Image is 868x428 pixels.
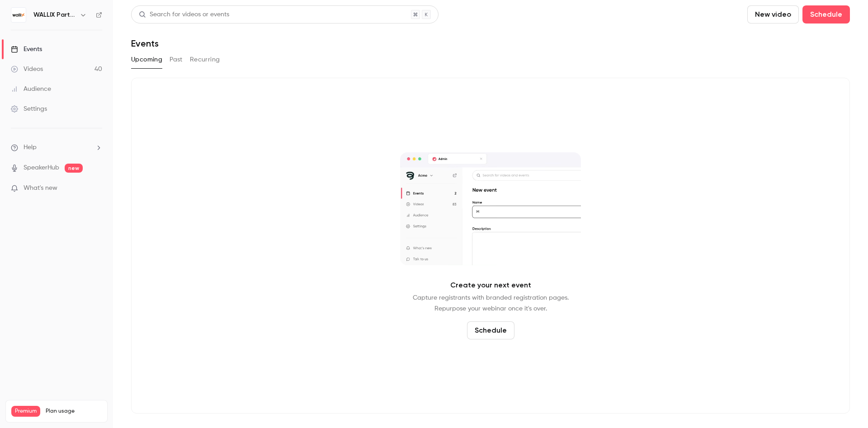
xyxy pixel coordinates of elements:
iframe: Noticeable Trigger [91,184,102,193]
h6: WALLIX Partners Channel [33,10,76,19]
a: SpeakerHub [24,163,59,173]
button: Upcoming [131,52,162,67]
div: Search for videos or events [139,10,229,19]
p: Create your next event [450,280,531,291]
span: new [65,164,83,173]
span: Help [24,143,37,152]
button: Recurring [190,52,220,67]
div: Audience [11,85,51,94]
img: WALLIX Partners Channel [11,8,26,22]
span: What's new [24,183,57,193]
div: Videos [11,65,43,74]
button: New video [747,5,799,24]
button: Schedule [467,321,514,339]
button: Past [170,52,183,67]
div: Events [11,45,42,54]
h1: Events [131,38,159,49]
div: Settings [11,104,47,113]
span: Premium [11,406,40,417]
p: Capture registrants with branded registration pages. Repurpose your webinar once it's over. [413,292,569,314]
button: Schedule [802,5,850,24]
li: help-dropdown-opener [11,143,102,152]
span: Plan usage [46,408,102,415]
